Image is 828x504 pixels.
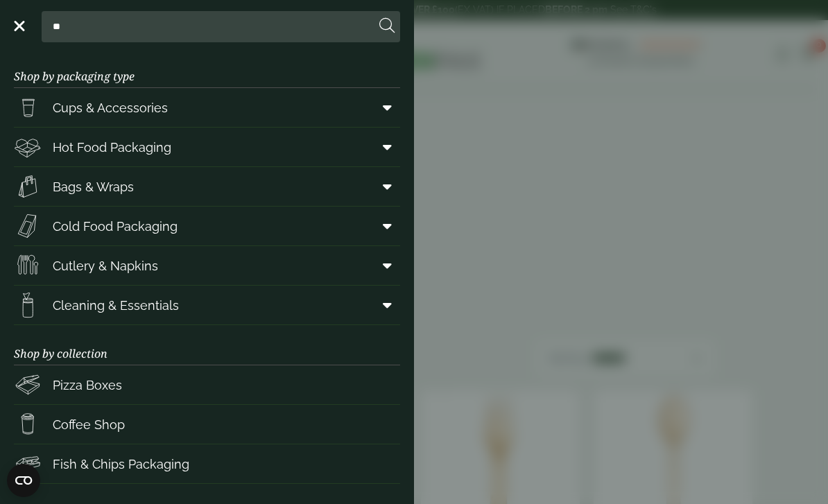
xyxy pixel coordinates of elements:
[53,257,158,275] span: Cutlery & Napkins
[14,88,400,127] a: Cups & Accessories
[14,173,42,200] img: Paper_carriers.svg
[14,365,400,404] a: Pizza Boxes
[53,455,189,473] span: Fish & Chips Packaging
[14,48,400,88] h3: Shop by packaging type
[14,212,42,240] img: Sandwich_box.svg
[14,286,400,324] a: Cleaning & Essentials
[14,371,42,399] img: Pizza_boxes.svg
[14,450,42,478] img: FishNchip_box.svg
[53,376,122,394] span: Pizza Boxes
[14,128,400,166] a: Hot Food Packaging
[14,325,400,365] h3: Shop by collection
[14,291,42,319] img: open-wipe.svg
[14,167,400,206] a: Bags & Wraps
[14,133,42,161] img: Deli_box.svg
[14,410,42,438] img: HotDrink_paperCup.svg
[53,415,125,434] span: Coffee Shop
[14,246,400,285] a: Cutlery & Napkins
[53,296,179,315] span: Cleaning & Essentials
[14,405,400,444] a: Coffee Shop
[14,207,400,245] a: Cold Food Packaging
[14,444,400,483] a: Fish & Chips Packaging
[53,138,171,157] span: Hot Food Packaging
[14,252,42,279] img: Cutlery.svg
[53,217,178,236] span: Cold Food Packaging
[7,464,40,497] button: Open CMP widget
[53,177,134,196] span: Bags & Wraps
[53,98,168,117] span: Cups & Accessories
[14,94,42,121] img: PintNhalf_cup.svg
